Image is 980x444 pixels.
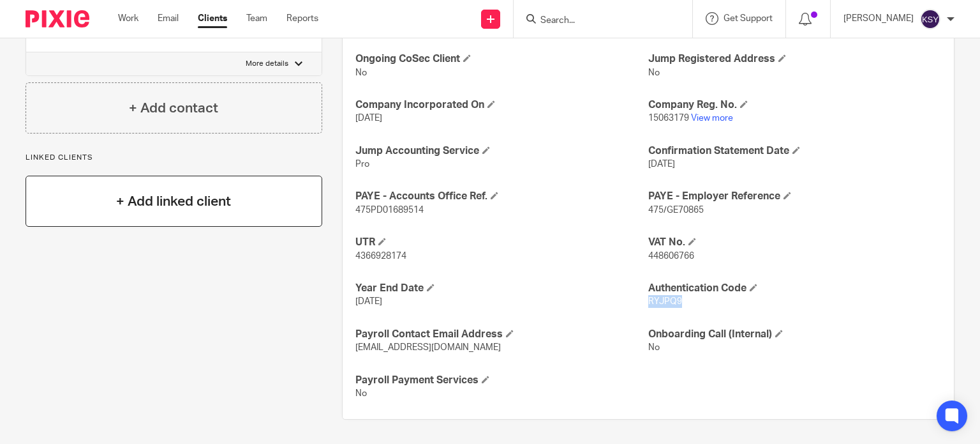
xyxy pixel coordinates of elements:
[286,12,318,25] a: Reports
[355,389,367,398] span: No
[648,114,689,123] span: 15063179
[355,282,648,295] h4: Year End Date
[648,297,682,306] span: RYJPQ9
[158,12,179,25] a: Email
[118,12,138,25] a: Work
[355,374,648,387] h4: Payroll Payment Services
[355,160,369,169] span: Pro
[648,206,704,215] span: 475/GE70865
[648,68,660,77] span: No
[26,10,89,27] img: Pixie
[116,192,231,211] h4: + Add linked client
[246,12,267,25] a: Team
[724,14,773,23] span: Get Support
[355,252,406,261] span: 4366928174
[355,236,648,249] h4: UTR
[355,206,424,215] span: 475PD01689514
[648,252,694,261] span: 448606766
[355,68,367,77] span: No
[648,282,941,295] h4: Authentication Code
[355,114,382,123] span: [DATE]
[355,98,648,112] h4: Company Incorporated On
[648,236,941,249] h4: VAT No.
[246,59,288,69] p: More details
[648,52,941,66] h4: Jump Registered Address
[648,190,941,203] h4: PAYE - Employer Reference
[648,328,941,341] h4: Onboarding Call (Internal)
[355,343,501,352] span: [EMAIL_ADDRESS][DOMAIN_NAME]
[843,12,914,25] p: [PERSON_NAME]
[539,15,654,27] input: Search
[355,297,382,306] span: [DATE]
[355,328,648,341] h4: Payroll Contact Email Address
[355,190,648,203] h4: PAYE - Accounts Office Ref.
[648,343,660,352] span: No
[26,153,322,163] p: Linked clients
[198,12,227,25] a: Clients
[355,144,648,158] h4: Jump Accounting Service
[355,52,648,66] h4: Ongoing CoSec Client
[648,98,941,112] h4: Company Reg. No.
[920,9,940,29] img: svg%3E
[648,160,675,169] span: [DATE]
[691,114,733,123] a: View more
[648,144,941,158] h4: Confirmation Statement Date
[129,98,218,118] h4: + Add contact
